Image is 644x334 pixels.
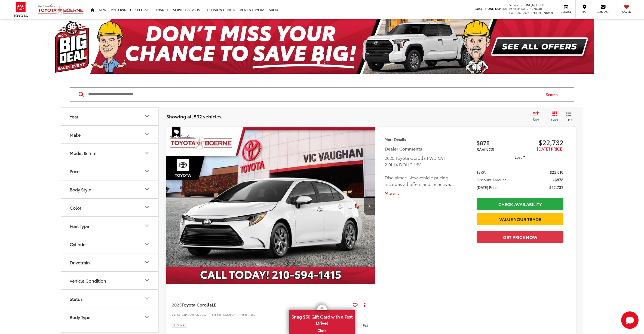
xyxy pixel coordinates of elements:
[240,312,249,317] span: Model:
[144,222,150,229] div: Fuel Type
[356,323,361,328] span: Ice Cap
[166,127,375,284] div: 2025 Toyota Corolla LE 0
[550,169,563,175] span: $23,610
[174,324,184,327] span: In Stock
[290,311,354,327] span: Snag $50 Gift Card with a Test Drive!
[177,312,207,317] span: 5YFB4MDE9SP32D857
[166,113,221,119] span: Showing all 532 vehicles
[70,223,89,228] div: Fuel Type
[70,150,96,155] div: Model & Trim
[597,10,609,14] span: Contact
[61,126,159,143] button: MakeMake
[172,302,351,308] a: 2025Toyota CorollaLE
[551,117,558,122] span: Grid
[477,146,494,152] span: SAVINGS
[515,155,522,160] span: Less
[70,187,91,192] div: Body Style
[212,301,216,308] span: LE
[537,146,563,152] span: [DATE] Price:
[70,114,78,119] div: Year
[61,217,159,235] button: Fuel TypeFuel Type
[61,108,159,125] button: YearYear
[385,145,455,152] h5: Dealer Comments
[70,278,106,283] div: Vehicle Condition
[477,213,563,225] a: Value Your Trade
[61,290,159,308] button: StatusStatus
[182,301,212,308] span: Toyota Corolla
[144,149,150,156] div: Model & Trim
[483,7,508,11] span: [PHONE_NUMBER]
[477,177,507,182] span: Discount Amount:
[50,19,594,74] img: Big Deal Sales Event
[385,137,455,141] h4: More Details
[477,231,563,243] button: Get Price Now
[533,117,539,122] span: Sort
[512,152,528,162] button: Less
[364,303,365,307] span: dropdown dots
[520,138,564,146] span: $22,732
[70,260,90,265] div: Drivetrain
[475,7,482,11] span: Sales
[363,323,369,328] span: Ext.
[249,312,255,317] span: 1852
[61,308,159,326] button: Body TypeBody Type
[172,312,177,317] span: VIN:
[549,185,563,190] span: $22,732
[144,186,150,192] div: Body Style
[477,169,486,175] span: TSRP:
[621,10,633,14] span: Saved
[144,259,150,265] div: Drivetrain
[144,113,150,119] div: Year
[509,11,530,15] span: Collision Center
[531,11,556,15] span: [PHONE_NUMBER]
[172,127,180,137] span: Special
[166,127,375,284] a: 2025 Toyota Corolla LE2025 Toyota Corolla LE2025 Toyota Corolla LE2025 Toyota Corolla LE
[360,300,369,310] button: Actions
[61,144,159,162] button: Model & TrimModel & Trim
[385,155,455,187] div: 2025 Toyota Corolla FWD CVT 2.0L I4 DOHC 16V Disclaimer: New vehicle pricing includes all offers ...
[144,277,150,284] div: Vehicle Condition
[172,301,182,308] span: 2025
[61,199,159,216] button: ColorColor
[166,127,375,284] img: 2025 Toyota Corolla LE
[385,190,455,196] button: More...
[520,3,545,7] span: [PHONE_NUMBER]
[70,168,79,174] div: Price
[364,196,375,215] button: Next image
[70,296,83,301] div: Status
[212,312,220,317] span: Stock:
[530,111,545,122] button: Select sort value
[477,185,498,190] span: [DATE] Price:
[144,131,150,138] div: Make
[144,241,150,247] div: Cylinder
[553,177,563,182] span: -$878
[61,272,159,289] button: Vehicle ConditionVehicle Condition
[477,139,520,147] span: $878
[88,88,541,101] input: Search by Make, Model, or Keyword
[144,204,150,211] div: Color
[560,10,572,14] span: Service
[61,162,159,180] button: PricePrice
[70,205,81,210] div: Color
[621,311,639,329] button: Toggle Chat Window
[509,3,519,7] span: Service
[70,132,81,137] div: Make
[61,235,159,253] button: CylinderCylinder
[61,180,159,198] button: Body StyleBody Style
[509,7,516,11] span: Parts
[562,111,576,122] button: List View
[220,312,235,317] span: STK32D857
[61,253,159,271] button: DrivetrainDrivetrain
[541,88,566,101] button: Search
[545,111,562,122] button: Grid View
[477,198,563,210] a: Check Availability
[144,314,150,320] div: Body Type
[621,311,639,329] svg: Start Chat
[578,10,590,14] span: Map
[70,314,90,320] div: Body Type
[144,295,150,302] div: Status
[144,168,150,174] div: Price
[517,7,542,11] span: [PHONE_NUMBER]
[70,241,87,247] div: Cylinder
